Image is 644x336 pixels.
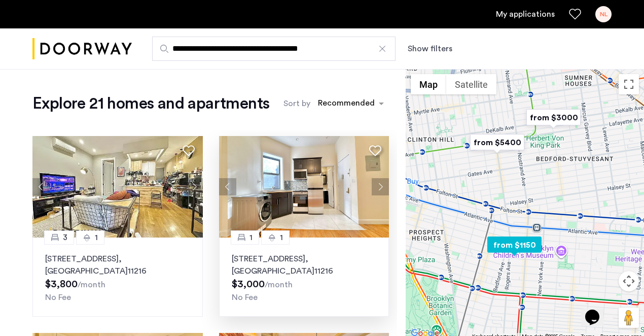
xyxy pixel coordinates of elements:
[45,253,190,277] p: [STREET_ADDRESS] 11216
[283,97,310,110] label: Sort by
[152,37,396,61] input: Apartment Search
[313,94,389,113] ng-select: sort-apartment
[186,178,203,195] button: Next apartment
[45,279,78,289] span: $3,800
[78,281,105,289] sub: /month
[232,253,377,277] p: [STREET_ADDRESS] 11216
[522,106,585,129] div: from $3000
[219,136,389,238] img: 2012_638680378881641414.jpeg
[408,43,452,55] button: Show or hide filters
[265,281,293,289] sub: /month
[496,8,555,20] a: My application
[32,178,50,195] button: Previous apartment
[569,8,581,20] a: Favorites
[63,231,67,244] span: 3
[32,238,203,317] a: 31[STREET_ADDRESS], [GEOGRAPHIC_DATA]11216No Fee
[232,279,265,289] span: $3,000
[32,30,132,68] img: logo
[219,238,389,317] a: 11[STREET_ADDRESS], [GEOGRAPHIC_DATA]11216No Fee
[372,178,389,195] button: Next apartment
[411,74,446,94] button: Show street map
[32,30,132,68] a: Cazamio logo
[32,93,269,114] h1: Explore 21 homes and apartments
[619,308,639,328] button: Drag Pegman onto the map to open Street View
[595,6,612,22] div: NL
[316,97,375,112] div: Recommended
[619,74,639,94] button: Toggle fullscreen view
[280,231,283,244] span: 1
[45,293,71,301] span: No Fee
[95,231,98,244] span: 1
[249,231,253,244] span: 1
[483,233,546,256] div: from $1150
[466,131,528,154] div: from $5400
[581,295,614,326] iframe: chat widget
[619,271,639,291] button: Map camera controls
[446,74,496,94] button: Show satellite imagery
[232,293,258,301] span: No Fee
[219,178,236,195] button: Previous apartment
[32,136,203,238] img: dc6efc1f-24ba-4395-9182-45437e21be9a_638915957373147869.png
